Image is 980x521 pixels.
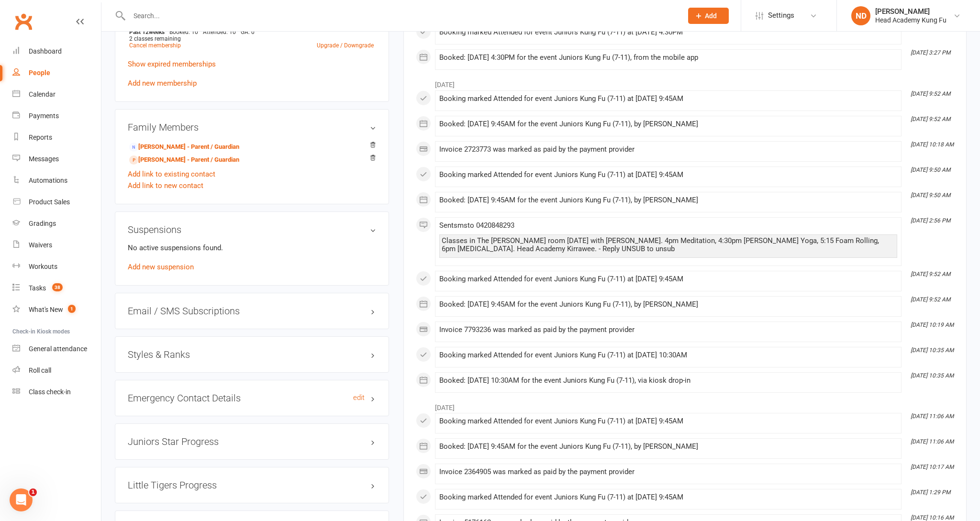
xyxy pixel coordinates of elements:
a: Upgrade / Downgrade [317,42,374,49]
a: Roll call [12,360,101,381]
i: [DATE] 10:17 AM [911,464,954,470]
div: Classes in The [PERSON_NAME] room [DATE] with [PERSON_NAME]. 4pm Meditation, 4:30pm [PERSON_NAME]... [442,237,895,253]
i: [DATE] 2:56 PM [911,217,950,224]
h3: Little Tigers Progress [128,480,376,490]
a: Class kiosk mode [12,381,101,403]
span: GA: 0 [241,29,255,35]
a: Reports [12,127,101,148]
a: Workouts [12,256,101,277]
a: What's New1 [12,299,101,321]
i: [DATE] 11:06 AM [911,438,954,445]
div: Workouts [29,263,57,270]
span: 1 [68,305,76,313]
i: [DATE] 9:52 AM [911,116,950,122]
span: Add [705,12,717,20]
iframe: Intercom live chat [10,488,33,511]
a: General attendance kiosk mode [12,338,101,360]
div: Booking marked Attended for event Juniors Kung Fu (7-11) at [DATE] 9:45AM [439,493,897,501]
a: Add link to new contact [128,180,203,191]
div: Automations [29,177,67,184]
span: 1 [29,488,37,496]
div: Booking marked Attended for event Juniors Kung Fu (7-11) at [DATE] 9:45AM [439,171,897,179]
a: [PERSON_NAME] - Parent / Guardian [129,142,239,152]
span: Settings [768,5,794,26]
div: Gradings [29,220,56,227]
h3: Juniors Star Progress [128,436,376,447]
a: Add new suspension [128,263,194,271]
a: Clubworx [11,10,35,33]
span: Booked: 10 [169,29,198,35]
div: Invoice 2364905 was marked as paid by the payment provider [439,468,897,476]
div: [PERSON_NAME] [875,7,947,16]
i: [DATE] 9:52 AM [911,90,950,97]
i: [DATE] 10:35 AM [911,372,954,379]
a: Payments [12,105,101,127]
h3: Family Members [128,122,376,133]
a: Messages [12,148,101,170]
h3: Emergency Contact Details [128,393,376,403]
div: Booked: [DATE] 9:45AM for the event Juniors Kung Fu (7-11), by [PERSON_NAME] [439,120,897,128]
a: Waivers [12,234,101,256]
div: Messages [29,155,59,163]
i: [DATE] 11:06 AM [911,413,954,420]
a: Tasks 38 [12,277,101,299]
a: Product Sales [12,191,101,213]
a: Automations [12,170,101,191]
i: [DATE] 10:35 AM [911,347,954,354]
a: Add link to existing contact [128,168,215,180]
span: 38 [52,283,63,291]
h3: Email / SMS Subscriptions [128,306,376,316]
div: Head Academy Kung Fu [875,16,947,24]
i: [DATE] 3:27 PM [911,49,950,56]
li: [DATE] [416,75,954,90]
i: [DATE] 9:50 AM [911,166,950,173]
div: Roll call [29,366,51,374]
div: Booking marked Attended for event Juniors Kung Fu (7-11) at [DATE] 9:45AM [439,275,897,283]
i: [DATE] 10:16 AM [911,514,954,521]
div: Invoice 7793236 was marked as paid by the payment provider [439,326,897,334]
div: Booked: [DATE] 4:30PM for the event Juniors Kung Fu (7-11), from the mobile app [439,54,897,62]
div: Booking marked Attended for event Juniors Kung Fu (7-11) at [DATE] 9:45AM [439,417,897,425]
div: Booking marked Attended for event Juniors Kung Fu (7-11) at [DATE] 10:30AM [439,351,897,359]
div: Class check-in [29,388,71,396]
i: [DATE] 10:18 AM [911,141,954,148]
div: Booking marked Attended for event Juniors Kung Fu (7-11) at [DATE] 4:30PM [439,28,897,36]
a: People [12,62,101,84]
span: 2 classes remaining [129,35,181,42]
div: Booked: [DATE] 9:45AM for the event Juniors Kung Fu (7-11), by [PERSON_NAME] [439,196,897,204]
i: [DATE] 9:52 AM [911,271,950,277]
div: Booked: [DATE] 10:30AM for the event Juniors Kung Fu (7-11), via kiosk drop-in [439,377,897,385]
i: [DATE] 10:19 AM [911,321,954,328]
div: Tasks [29,284,46,292]
li: [DATE] [416,398,954,413]
div: weeks [127,29,167,35]
i: [DATE] 9:50 AM [911,192,950,199]
div: Waivers [29,241,52,249]
a: Cancel membership [129,42,181,49]
div: Reports [29,133,52,141]
div: What's New [29,306,63,313]
div: Payments [29,112,59,120]
a: Add new membership [128,79,197,88]
a: edit [353,394,365,402]
div: Product Sales [29,198,70,206]
div: Booked: [DATE] 9:45AM for the event Juniors Kung Fu (7-11), by [PERSON_NAME] [439,443,897,451]
div: Booking marked Attended for event Juniors Kung Fu (7-11) at [DATE] 9:45AM [439,95,897,103]
i: [DATE] 1:29 PM [911,489,950,496]
h3: Suspensions [128,224,376,235]
div: General attendance [29,345,87,353]
a: [PERSON_NAME] - Parent / Guardian [129,155,239,165]
a: Show expired memberships [128,60,216,68]
div: Invoice 2723773 was marked as paid by the payment provider [439,145,897,154]
span: Past 12 [129,29,149,35]
a: Gradings [12,213,101,234]
input: Search... [126,9,676,22]
div: Booked: [DATE] 9:45AM for the event Juniors Kung Fu (7-11), by [PERSON_NAME] [439,300,897,309]
div: People [29,69,50,77]
span: Attended: 10 [203,29,236,35]
div: Calendar [29,90,56,98]
span: Sent sms to 0420848293 [439,221,514,230]
h3: Styles & Ranks [128,349,376,360]
div: ND [851,6,870,25]
a: Dashboard [12,41,101,62]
